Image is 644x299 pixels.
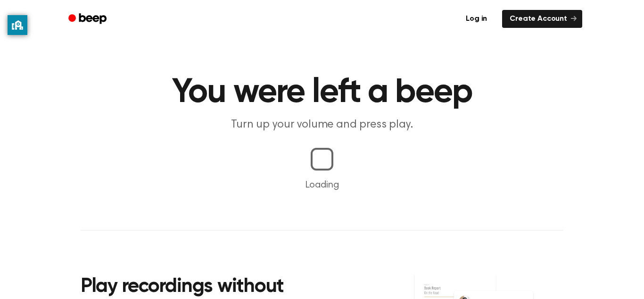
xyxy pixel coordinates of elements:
h1: You were left a beep [81,76,563,110]
a: Log in [456,8,496,30]
a: Beep [62,10,115,28]
p: Turn up your volume and press play. [141,117,503,133]
button: privacy banner [8,15,27,35]
a: Create Account [502,10,582,28]
p: Loading [11,178,633,192]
